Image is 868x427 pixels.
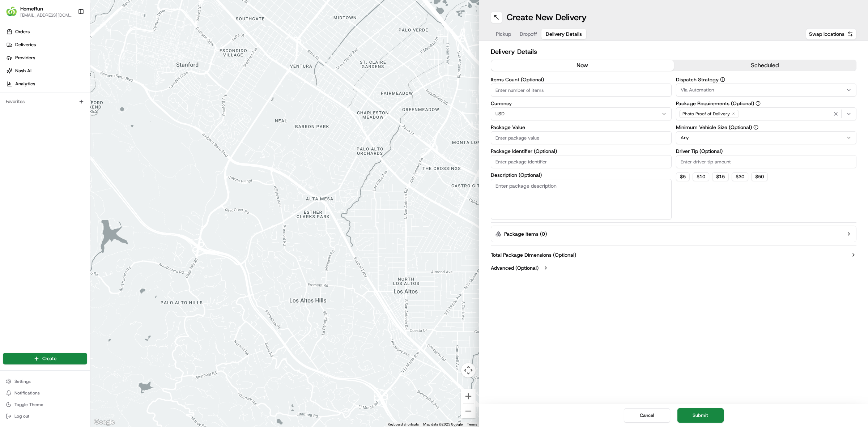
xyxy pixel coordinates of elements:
[720,77,725,82] button: Dispatch Strategy
[92,418,116,427] a: Open this area in Google Maps (opens a new window)
[491,131,672,144] input: Enter package value
[624,408,670,423] button: Cancel
[3,78,90,90] a: Analytics
[461,404,476,418] button: Zoom out
[674,60,856,71] button: scheduled
[491,60,674,71] button: now
[676,149,857,154] label: Driver Tip (Optional)
[467,422,477,426] a: Terms (opens in new tab)
[491,264,539,272] label: Advanced (Optional)
[423,422,463,426] span: Map data ©2025 Google
[42,355,56,362] span: Create
[491,84,672,97] input: Enter number of items
[676,125,857,130] label: Minimum Vehicle Size (Optional)
[3,39,90,51] a: Deliveries
[491,47,856,57] h2: Delivery Details
[3,65,90,77] a: Nash AI
[491,251,856,259] button: Total Package Dimensions (Optional)
[676,101,857,106] label: Package Requirements (Optional)
[693,172,709,181] button: $10
[14,390,40,396] span: Notifications
[491,125,672,130] label: Package Value
[732,172,748,181] button: $30
[3,96,87,107] div: Favorites
[520,30,537,38] span: Dropoff
[491,77,672,82] label: Items Count (Optional)
[3,400,87,410] button: Toggle Theme
[388,422,419,427] button: Keyboard shortcuts
[491,172,672,178] label: Description (Optional)
[682,111,730,117] span: Photo Proof of Delivery
[461,363,476,377] button: Map camera controls
[491,101,672,106] label: Currency
[14,402,43,407] span: Toggle Theme
[14,413,29,419] span: Log out
[491,264,856,272] button: Advanced (Optional)
[3,388,87,398] button: Notifications
[751,172,768,181] button: $50
[15,68,31,74] span: Nash AI
[676,172,690,181] button: $5
[92,418,116,427] img: Google
[20,12,72,18] button: [EMAIL_ADDRESS][DOMAIN_NAME]
[504,230,547,238] label: Package Items ( 0 )
[20,5,43,12] button: HomeRun
[3,376,87,387] button: Settings
[712,172,729,181] button: $15
[753,125,758,130] button: Minimum Vehicle Size (Optional)
[491,226,856,242] button: Package Items (0)
[809,30,844,38] span: Swap locations
[14,379,31,384] span: Settings
[806,28,856,40] button: Swap locations
[15,29,30,35] span: Orders
[3,353,87,364] button: Create
[15,81,35,87] span: Analytics
[681,87,714,93] span: Via Automation
[491,155,672,168] input: Enter package identifier
[3,26,90,38] a: Orders
[756,101,761,106] button: Package Requirements (Optional)
[491,149,672,154] label: Package Identifier (Optional)
[676,155,857,168] input: Enter driver tip amount
[491,251,576,259] label: Total Package Dimensions (Optional)
[15,55,35,61] span: Providers
[461,389,476,403] button: Zoom in
[6,6,17,17] img: HomeRun
[676,77,857,82] label: Dispatch Strategy
[3,3,75,20] button: HomeRunHomeRun[EMAIL_ADDRESS][DOMAIN_NAME]
[3,52,90,64] a: Providers
[507,12,587,23] h1: Create New Delivery
[3,411,87,421] button: Log out
[15,42,36,48] span: Deliveries
[546,30,582,38] span: Delivery Details
[676,107,857,120] button: Photo Proof of Delivery
[496,30,511,38] span: Pickup
[677,408,724,423] button: Submit
[676,84,857,97] button: Via Automation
